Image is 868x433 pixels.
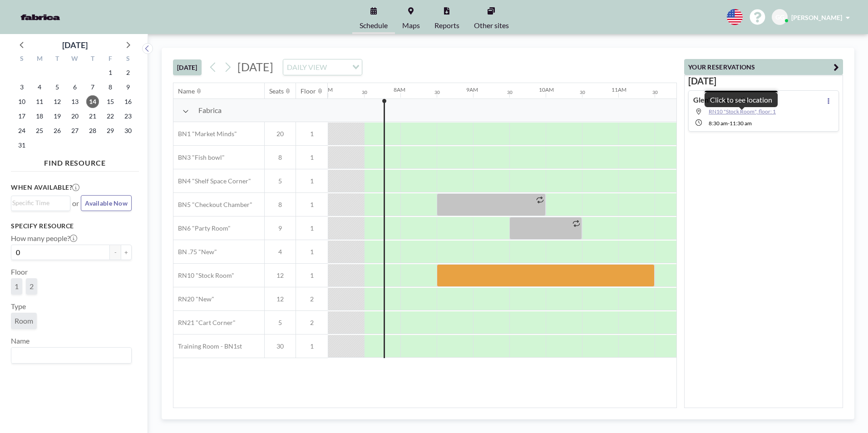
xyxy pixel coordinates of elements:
[688,75,839,87] h3: [DATE]
[122,124,134,137] span: Saturday, August 30, 2025
[33,81,46,93] span: Monday, August 4, 2025
[466,86,478,93] div: 9AM
[122,95,134,108] span: Saturday, August 16, 2025
[173,153,225,162] span: BN3 "Fish bowl"
[11,155,139,167] h4: FIND RESOURCE
[69,124,81,137] span: Wednesday, August 27, 2025
[173,271,234,280] span: RN10 "Stock Room"
[173,59,202,75] button: [DATE]
[580,89,585,95] div: 30
[301,87,316,95] div: Floor
[69,110,81,123] span: Wednesday, August 20, 2025
[173,248,217,256] span: BN .75 "New"
[11,234,77,243] label: How many people?
[269,87,284,95] div: Seats
[539,86,554,93] div: 10AM
[173,201,252,209] span: BN5 "Checkout Chamber"
[66,54,84,65] div: W
[15,282,19,291] span: 1
[51,110,64,123] span: Tuesday, August 19, 2025
[11,222,132,230] h3: Specify resource
[710,95,772,104] div: Click to see location
[362,89,367,95] div: 30
[265,271,296,280] span: 12
[119,54,137,65] div: S
[265,224,296,232] span: 9
[265,295,296,303] span: 12
[360,22,388,29] span: Schedule
[33,124,46,137] span: Monday, August 25, 2025
[86,81,99,93] span: Thursday, August 7, 2025
[296,342,328,350] span: 1
[33,95,46,108] span: Monday, August 11, 2025
[49,54,66,65] div: T
[12,349,126,361] input: Search for option
[86,124,99,137] span: Thursday, August 28, 2025
[11,196,70,210] div: Search for option
[122,81,134,93] span: Saturday, August 9, 2025
[81,195,132,211] button: Available Now
[198,106,222,115] span: Fabrica
[173,177,251,185] span: BN4 "Shelf Space Corner"
[173,319,236,327] span: RN21 "Cart Corner"
[296,295,328,303] span: 2
[15,124,28,137] span: Sunday, August 24, 2025
[31,54,49,65] div: M
[33,110,46,123] span: Monday, August 18, 2025
[402,22,420,29] span: Maps
[11,336,30,345] label: Name
[12,198,65,208] input: Search for option
[122,110,134,123] span: Saturday, August 23, 2025
[86,110,99,123] span: Thursday, August 21, 2025
[434,22,459,29] span: Reports
[265,342,296,350] span: 30
[330,61,347,73] input: Search for option
[104,124,117,137] span: Friday, August 29, 2025
[283,59,362,75] div: Search for option
[11,302,26,311] label: Type
[15,81,28,93] span: Sunday, August 3, 2025
[265,319,296,327] span: 5
[121,245,132,260] button: +
[296,177,328,185] span: 1
[122,66,134,79] span: Saturday, August 2, 2025
[434,89,440,95] div: 30
[15,316,33,325] span: Room
[709,108,776,115] span: RN10 "Stock Room", floor: 1
[296,248,328,256] span: 1
[11,348,131,363] div: Search for option
[296,224,328,232] span: 1
[265,177,296,185] span: 5
[507,89,513,95] div: 30
[684,59,843,75] button: YOUR RESERVATIONS
[173,224,231,232] span: BN6 "Party Room"
[13,54,31,65] div: S
[69,81,81,93] span: Wednesday, August 6, 2025
[104,66,117,79] span: Friday, August 1, 2025
[104,81,117,93] span: Friday, August 8, 2025
[15,110,28,123] span: Sunday, August 17, 2025
[69,95,81,108] span: Wednesday, August 13, 2025
[173,130,237,138] span: BN1 "Market Minds"
[296,130,328,138] span: 1
[612,86,626,93] div: 11AM
[110,245,121,260] button: -
[72,199,79,208] span: or
[11,267,28,276] label: Floor
[285,61,329,73] span: DAILY VIEW
[15,139,28,152] span: Sunday, August 31, 2025
[86,95,99,108] span: Thursday, August 14, 2025
[296,201,328,209] span: 1
[652,89,658,95] div: 30
[296,319,328,327] span: 2
[51,81,64,93] span: Tuesday, August 5, 2025
[62,39,88,51] div: [DATE]
[265,201,296,209] span: 8
[85,199,128,207] span: Available Now
[178,87,195,95] div: Name
[51,95,64,108] span: Tuesday, August 12, 2025
[15,8,66,26] img: organization-logo
[728,120,730,127] span: -
[296,271,328,280] span: 1
[394,86,405,93] div: 8AM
